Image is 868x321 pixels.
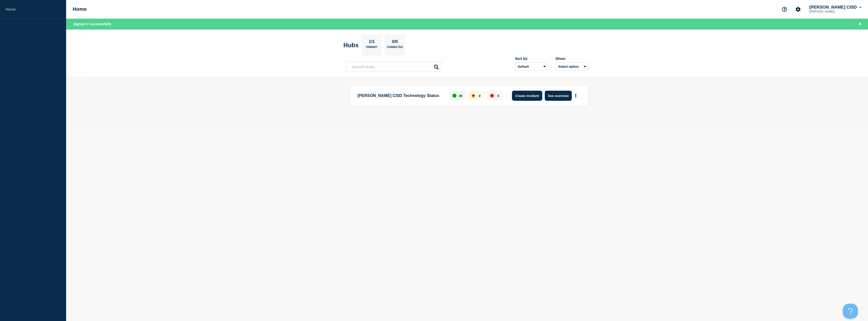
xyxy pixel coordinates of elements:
div: affected [471,94,475,98]
p: 39 [459,94,462,98]
button: Select option [555,62,588,70]
button: Create incident [512,91,542,101]
div: up [452,94,456,98]
button: [PERSON_NAME] CISD [808,5,862,10]
button: Account settings [793,4,803,15]
p: 0/0 [390,39,400,46]
button: Support [779,4,790,15]
h2: Hubs [343,42,359,49]
select: Sort by [515,62,548,70]
p: 1/1 [367,39,377,46]
p: Primary [366,46,377,51]
div: Show: [555,57,588,61]
input: Search Hubs [346,62,442,72]
div: Sort by: [515,57,548,61]
p: Connected [387,46,403,51]
p: 0 [497,94,499,98]
iframe: Help Scout Beacon - Open [843,304,858,319]
button: Close banner [857,21,863,27]
span: Signed in successfully [73,22,111,26]
p: [PERSON_NAME] [808,10,861,13]
h1: Home [73,6,87,12]
p: [PERSON_NAME] CISD Technology Status [358,91,444,101]
div: down [490,94,494,98]
p: 0 [479,94,480,98]
button: More actions [573,91,579,101]
button: See overview [545,91,572,101]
